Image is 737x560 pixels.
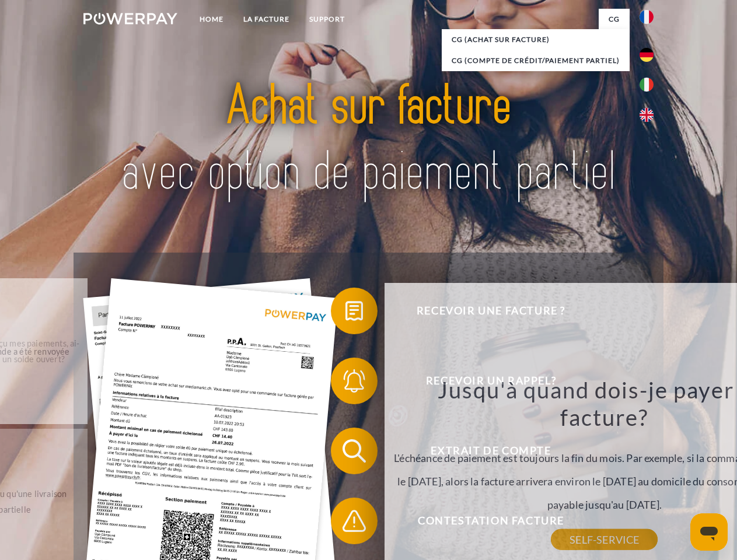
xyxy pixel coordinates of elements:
button: Extrait de compte [331,428,634,474]
a: LA FACTURE [233,9,299,30]
img: title-powerpay_fr.svg [111,56,626,223]
a: CG [599,9,630,30]
img: it [640,78,654,92]
a: Home [190,9,233,30]
a: CG (achat sur facture) [442,29,630,50]
img: qb_bell.svg [340,366,369,395]
img: de [640,48,654,62]
img: qb_search.svg [340,436,369,466]
img: qb_warning.svg [340,506,369,535]
a: SELF-SERVICE [551,529,658,550]
img: fr [640,10,654,24]
img: qb_bill.svg [340,296,369,325]
button: Recevoir un rappel? [331,358,634,404]
button: Recevoir une facture ? [331,288,634,334]
img: logo-powerpay-white.svg [83,13,177,24]
img: en [640,108,654,122]
button: Contestation Facture [331,498,634,544]
a: Support [299,9,355,30]
iframe: Bouton de lancement de la fenêtre de messagerie [690,513,728,551]
a: CG (Compte de crédit/paiement partiel) [442,50,630,71]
